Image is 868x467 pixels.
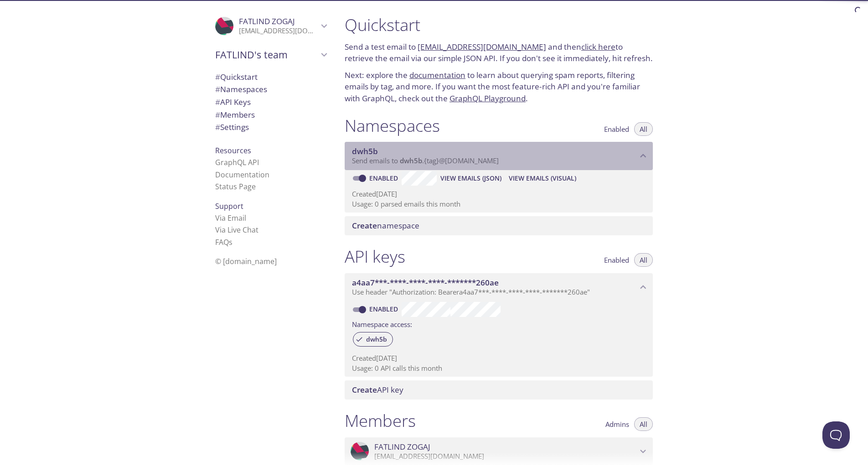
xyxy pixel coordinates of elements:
span: FATLIND's team [215,48,318,61]
div: FATLIND ZOGAJ [345,437,653,466]
a: FAQ [215,237,232,247]
p: Next: explore the to learn about querying spam reports, filtering emails by tag, and more. If you... [345,69,653,104]
a: click here [581,42,615,52]
button: All [634,253,653,267]
button: All [634,417,653,431]
span: © [DOMAIN_NAME] [215,256,277,266]
h1: Namespaces [345,115,440,136]
div: FATLIND's team [208,43,334,67]
span: Namespaces [215,84,267,94]
span: # [215,109,220,120]
a: Via Live Chat [215,225,258,235]
a: Enabled [368,305,402,313]
span: Resources [215,145,251,156]
span: Settings [215,122,249,132]
div: Create namespace [345,216,653,235]
a: documentation [409,70,465,80]
p: Created [DATE] [352,353,646,363]
p: [EMAIL_ADDRESS][DOMAIN_NAME] [239,26,318,36]
span: View Emails (JSON) [440,173,501,184]
a: GraphQL Playground [449,93,526,104]
span: Members [215,109,255,120]
span: dwh5b [352,146,378,156]
div: Team Settings [208,121,334,134]
div: Namespaces [208,83,334,96]
button: Enabled [599,253,635,267]
a: [EMAIL_ADDRESS][DOMAIN_NAME] [418,42,546,52]
a: Status Page [215,182,256,192]
div: Members [208,109,334,121]
button: Admins [600,417,635,431]
span: View Emails (Visual) [509,173,576,184]
span: API key [352,384,403,395]
iframe: Help Scout Beacon - Open [822,421,850,449]
h1: API keys [345,246,405,267]
div: dwh5b namespace [345,142,653,170]
a: Enabled [368,174,402,182]
span: dwh5b [361,335,393,343]
span: Send emails to . {tag} @[DOMAIN_NAME] [352,156,499,165]
div: Create API Key [345,380,653,400]
p: Usage: 0 API calls this month [352,363,646,373]
label: Namespace access: [352,317,412,330]
button: View Emails (JSON) [437,171,505,186]
span: API Keys [215,97,251,107]
button: All [634,122,653,136]
span: s [229,237,232,247]
div: API Keys [208,96,334,109]
span: namespace [352,220,419,231]
p: [EMAIL_ADDRESS][DOMAIN_NAME] [374,452,637,461]
span: dwh5b [400,156,422,165]
p: Send a test email to and then to retrieve the email via our simple JSON API. If you don't see it ... [345,41,653,64]
span: FATLIND ZOGAJ [374,442,430,452]
h1: Members [345,410,416,431]
span: # [215,84,220,94]
a: GraphQL API [215,157,259,167]
span: Create [352,384,377,395]
div: Quickstart [208,71,334,83]
span: Quickstart [215,72,258,82]
span: Support [215,201,243,211]
p: Usage: 0 parsed emails this month [352,199,646,209]
div: dwh5b [353,332,393,347]
p: Created [DATE] [352,189,646,199]
div: FATLIND ZOGAJ [208,11,334,41]
span: FATLIND ZOGAJ [239,16,295,26]
a: Documentation [215,170,269,180]
button: Enabled [599,122,635,136]
span: # [215,97,220,107]
h1: Quickstart [345,15,653,35]
span: # [215,122,220,132]
span: Create [352,220,377,231]
span: # [215,72,220,82]
a: Via Email [215,213,246,223]
button: View Emails (Visual) [505,171,580,186]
